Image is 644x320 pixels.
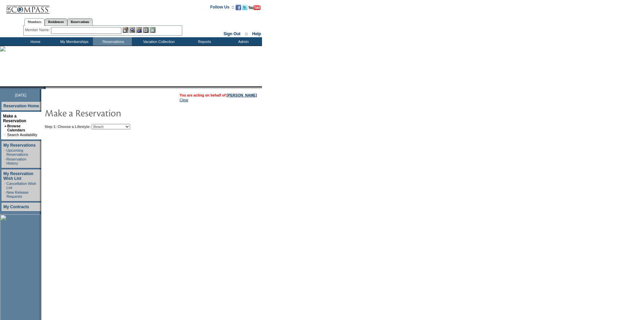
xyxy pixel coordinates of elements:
td: Reservations [93,37,132,46]
a: New Release Requests [6,190,28,198]
td: · [5,190,6,198]
td: My Memberships [54,37,93,46]
div: Member Name: [25,27,51,33]
a: Upcoming Reservations [6,148,28,156]
span: :: [245,31,248,36]
b: » [4,124,6,128]
b: Step 1: Choose a Lifestyle: [45,125,91,129]
a: Browse Calendars [7,124,25,132]
a: My Reservations [3,143,35,148]
a: Reservation Home [3,104,39,108]
td: Admin [223,37,262,46]
a: Cancellation Wish List [6,182,36,190]
a: My Contracts [3,205,29,209]
td: · [5,157,6,165]
img: b_edit.gif [123,27,128,33]
img: Impersonate [136,27,142,33]
img: Reservations [143,27,149,33]
td: Home [15,37,54,46]
span: You are acting on behalf of: [180,93,257,97]
a: Reservation History [6,157,26,165]
a: Residences [45,18,67,25]
td: · [5,148,6,156]
img: Follow us on Twitter [242,5,247,10]
a: Help [252,31,261,36]
img: pgTtlMakeReservation.gif [45,106,180,120]
a: My Reservation Wish List [3,171,33,181]
td: · [4,133,6,137]
img: blank.gif [46,86,46,89]
img: promoShadowLeftCorner.gif [43,86,46,89]
a: Subscribe to our YouTube Channel [248,7,261,11]
td: Reports [184,37,223,46]
a: Sign Out [223,31,240,36]
span: [DATE] [15,93,26,97]
img: Become our fan on Facebook [236,5,241,10]
img: Subscribe to our YouTube Channel [248,5,261,10]
a: Members [24,18,45,26]
a: Follow us on Twitter [242,7,247,11]
a: Clear [180,98,188,102]
img: b_calculator.gif [150,27,156,33]
a: Become our fan on Facebook [236,7,241,11]
a: Search Availability [7,133,37,137]
img: View [129,27,135,33]
td: Follow Us :: [210,4,234,12]
td: Vacation Collection [132,37,184,46]
a: Make a Reservation [3,114,26,123]
td: · [5,182,6,190]
a: [PERSON_NAME] [227,93,257,97]
a: Reservations [67,18,93,25]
